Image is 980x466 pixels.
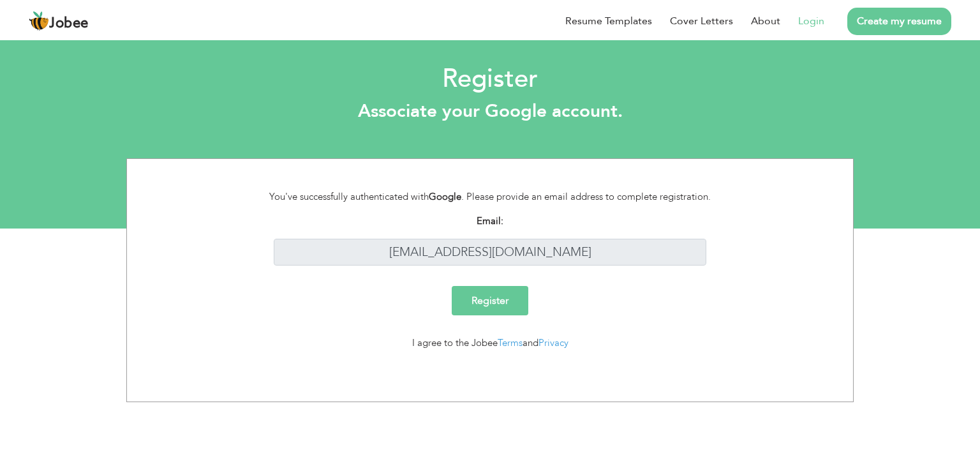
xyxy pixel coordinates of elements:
input: Register [452,286,528,315]
h3: Associate your Google account. [10,101,970,123]
strong: Email: [477,214,503,227]
span: Jobee [49,17,89,31]
a: About [751,13,780,29]
a: Create my resume [847,8,951,35]
input: Enter your email address [274,239,707,266]
a: Jobee [29,11,89,31]
a: Cover Letters [670,13,733,29]
div: I agree to the Jobee and [255,336,726,350]
a: Login [798,13,824,29]
a: Terms [498,336,523,349]
div: You've successfully authenticated with . Please provide an email address to complete registration. [255,190,726,204]
strong: Google [429,190,461,203]
img: jobee.io [29,11,49,31]
a: Resume Templates [565,13,652,29]
a: Privacy [538,336,568,349]
h2: Register [10,63,970,96]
